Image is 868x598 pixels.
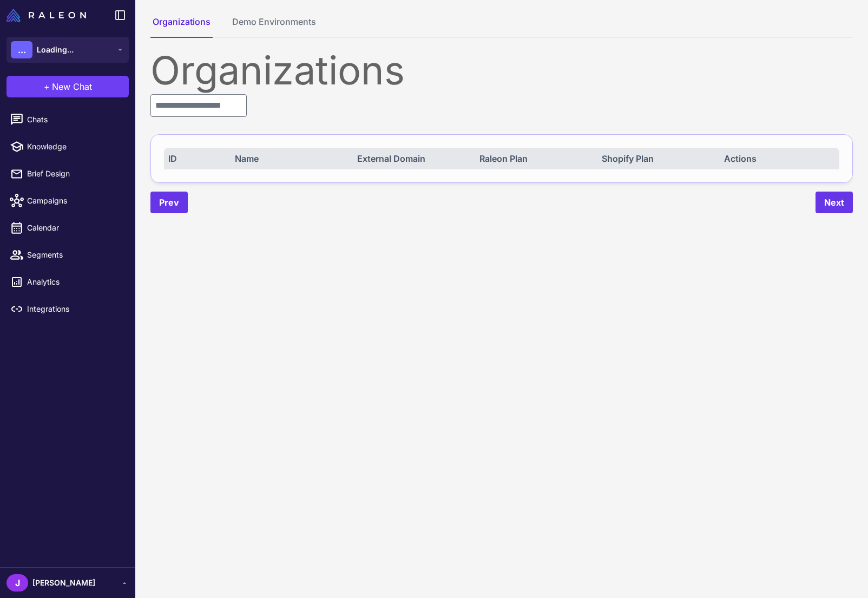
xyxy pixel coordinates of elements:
span: Integrations [27,303,122,315]
div: External Domain [357,152,468,165]
span: + [44,80,50,93]
a: Calendar [4,216,131,239]
a: Chats [4,108,131,131]
a: Raleon Logo [6,9,90,22]
button: +New Chat [6,76,129,97]
span: Knowledge [27,141,122,153]
span: Loading... [37,44,74,56]
span: Analytics [27,276,122,288]
div: Name [235,152,346,165]
a: Campaigns [4,189,131,212]
button: Prev [150,192,188,213]
button: ...Loading... [6,37,129,63]
span: Campaigns [27,195,122,207]
div: Shopify Plan [602,152,713,165]
span: Segments [27,249,122,261]
button: Demo Environments [230,15,318,38]
img: Raleon Logo [6,9,86,22]
a: Brief Design [4,162,131,185]
div: Organizations [150,51,853,90]
span: [PERSON_NAME] [32,577,95,589]
span: Calendar [27,222,122,234]
div: Raleon Plan [479,152,590,165]
a: Analytics [4,271,131,293]
div: Actions [724,152,835,165]
span: Brief Design [27,168,122,180]
div: J [6,574,28,592]
div: ID [168,152,224,165]
span: New Chat [52,80,92,93]
button: Next [816,192,853,213]
a: Integrations [4,298,131,320]
span: Chats [27,114,122,126]
a: Segments [4,244,131,266]
a: Knowledge [4,135,131,158]
button: Organizations [150,15,213,38]
div: ... [11,41,32,58]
